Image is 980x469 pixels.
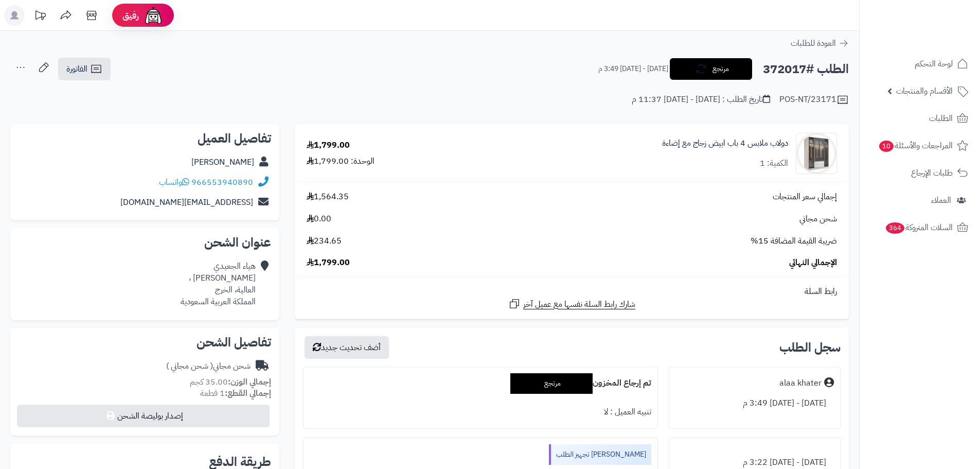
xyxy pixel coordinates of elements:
span: 364 [886,222,904,234]
a: لوحة التحكم [866,51,974,76]
span: ( شحن مجاني ) [166,360,213,372]
a: المراجعات والأسئلة10 [866,133,974,158]
a: [PERSON_NAME] [191,156,254,168]
span: الإجمالي النهائي [789,257,837,269]
h2: تفاصيل الشحن [19,336,271,349]
small: [DATE] - [DATE] 3:49 م [598,64,668,74]
h2: عنوان الشحن [19,236,271,249]
span: شارك رابط السلة نفسها مع عميل آخر [523,299,635,310]
span: 234.65 [307,235,342,247]
span: لوحة التحكم [915,57,953,71]
span: العملاء [931,193,951,207]
div: رابط السلة [299,286,845,298]
a: دولاب ملابس 4 باب ابيض زجاج مع إضاءة [662,137,788,149]
button: مرتجع [670,58,752,80]
strong: إجمالي القطع: [225,387,271,399]
a: واتساب [159,176,189,188]
span: الفاتورة [66,63,87,75]
span: العودة للطلبات [791,37,836,49]
span: 1,564.35 [307,191,349,203]
b: تم إرجاع المخزون [593,377,651,389]
div: هياء الجعيدي [PERSON_NAME] ، العالية، الخرج المملكة العربية السعودية [181,260,256,307]
span: الأقسام والمنتجات [896,84,953,98]
h3: سجل الطلب [779,341,841,354]
span: طلبات الإرجاع [911,166,953,180]
div: [DATE] - [DATE] 3:49 م [675,393,834,413]
span: 0.00 [307,213,331,225]
span: رفيق [122,9,139,22]
a: العودة للطلبات [791,37,849,49]
a: الطلبات [866,106,974,131]
div: مرتجع [510,373,593,394]
a: شارك رابط السلة نفسها مع عميل آخر [508,298,635,310]
div: alaa khater [779,377,822,389]
a: السلات المتروكة364 [866,215,974,240]
button: أضف تحديث جديد [305,336,389,359]
button: إصدار بوليصة الشحن [17,405,270,427]
span: 1,799.00 [307,257,350,269]
div: [PERSON_NAME] تجهيز الطلب [549,444,651,465]
span: المراجعات والأسئلة [878,138,953,153]
h2: طريقة الدفع [209,456,271,468]
div: 1,799.00 [307,140,350,151]
small: 35.00 كجم [190,376,271,388]
div: الكمية: 1 [760,158,788,169]
strong: إجمالي الوزن: [228,376,271,388]
a: 966553940890 [191,176,253,188]
img: ai-face.png [143,5,164,26]
span: شحن مجاني [799,213,837,225]
h2: تفاصيل العميل [19,132,271,145]
a: العملاء [866,188,974,213]
div: POS-NT/23171 [779,94,849,106]
span: ضريبة القيمة المضافة 15% [751,235,837,247]
div: الوحدة: 1,799.00 [307,155,375,167]
span: 10 [879,141,894,152]
div: تنبيه العميل : لا [310,402,651,422]
a: [EMAIL_ADDRESS][DOMAIN_NAME] [120,196,253,209]
img: 1742133300-110103010020.1-90x90.jpg [796,133,836,174]
div: تاريخ الطلب : [DATE] - [DATE] 11:37 م [632,94,770,106]
span: السلات المتروكة [885,220,953,235]
span: إجمالي سعر المنتجات [773,191,837,203]
a: طلبات الإرجاع [866,161,974,185]
a: تحديثات المنصة [27,5,53,28]
h2: الطلب #372017 [763,59,849,80]
span: الطلبات [929,111,953,126]
a: الفاتورة [58,58,111,80]
small: 1 قطعة [200,387,271,399]
div: شحن مجاني [166,360,251,372]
